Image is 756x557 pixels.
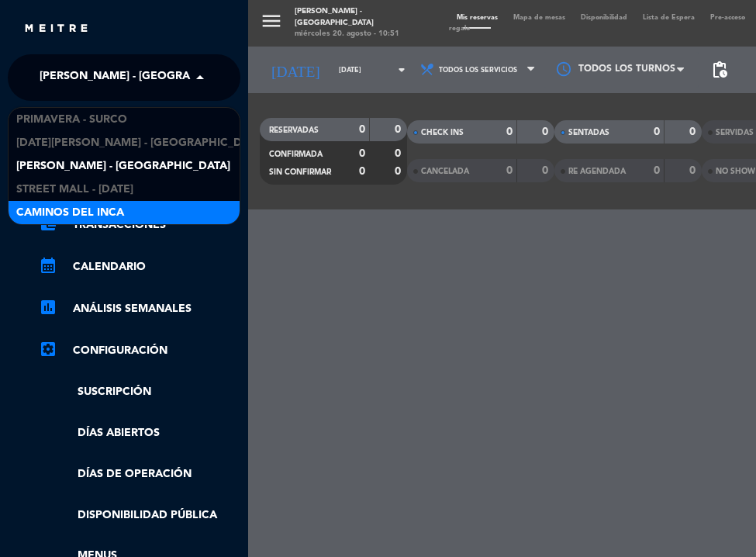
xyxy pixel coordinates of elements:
span: Street Mall - [DATE] [16,181,133,199]
i: calendar_month [39,256,57,275]
img: MEITRE [23,23,89,35]
i: settings_applications [39,340,57,358]
span: [PERSON_NAME] - [GEOGRAPHIC_DATA] [16,157,230,175]
a: Disponibilidad pública [39,507,240,524]
span: Caminos del Inca [16,204,124,222]
a: Suscripción [39,383,240,401]
a: assessmentANÁLISIS SEMANALES [39,299,240,318]
span: pending_actions [710,61,729,79]
a: Configuración [39,341,240,360]
span: [DATE][PERSON_NAME] - [GEOGRAPHIC_DATA][PERSON_NAME] [16,134,355,152]
a: Días de Operación [39,465,240,483]
span: Primavera - Surco [16,111,127,129]
a: calendar_monthCalendario [39,258,240,276]
a: Días abiertos [39,424,240,442]
i: assessment [39,298,57,317]
a: account_balance_walletTransacciones [39,216,240,234]
span: [PERSON_NAME] - [GEOGRAPHIC_DATA] [40,61,254,94]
